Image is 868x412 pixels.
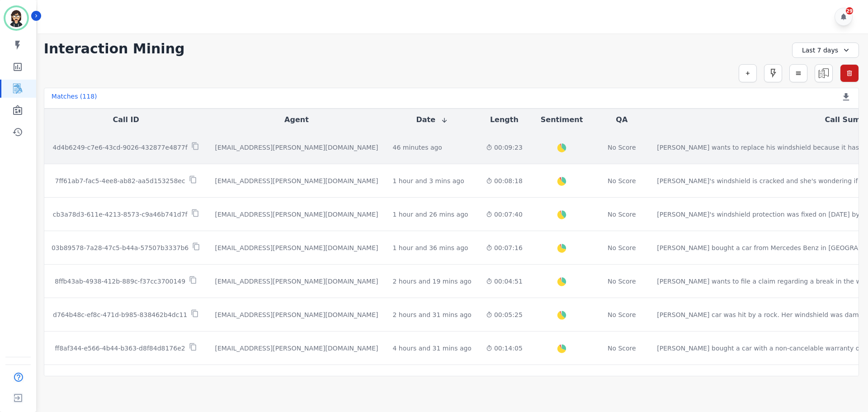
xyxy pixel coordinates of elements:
[215,243,378,252] div: [EMAIL_ADDRESS][PERSON_NAME][DOMAIN_NAME]
[393,277,472,286] div: 2 hours and 19 mins ago
[53,310,187,319] p: d764b48c-ef8c-471d-b985-838462b4dc11
[608,310,636,319] div: No Score
[215,143,378,152] div: [EMAIL_ADDRESS][PERSON_NAME][DOMAIN_NAME]
[792,43,859,58] div: Last 7 days
[486,310,523,319] div: 00:05:25
[608,243,636,252] div: No Score
[215,176,378,185] div: [EMAIL_ADDRESS][PERSON_NAME][DOMAIN_NAME]
[486,344,523,353] div: 00:14:05
[541,114,583,125] button: Sentiment
[53,143,188,152] p: 4d4b6249-c7e6-43cd-9026-432877e4877f
[846,7,853,14] div: 29
[393,243,468,252] div: 1 hour and 36 mins ago
[215,210,378,219] div: [EMAIL_ADDRESS][PERSON_NAME][DOMAIN_NAME]
[215,310,378,319] div: [EMAIL_ADDRESS][PERSON_NAME][DOMAIN_NAME]
[55,344,185,353] p: ff8af344-e566-4b44-b363-d8f84d8176e2
[393,176,464,185] div: 1 hour and 3 mins ago
[55,277,185,286] p: 8ffb43ab-4938-412b-889c-f37cc3700149
[608,344,636,353] div: No Score
[486,210,523,219] div: 00:07:40
[486,176,523,185] div: 00:08:18
[608,210,636,219] div: No Score
[608,143,636,152] div: No Score
[215,344,378,353] div: [EMAIL_ADDRESS][PERSON_NAME][DOMAIN_NAME]
[53,210,188,219] p: cb3a78d3-611e-4213-8573-c9a46b741d7f
[486,143,523,152] div: 00:09:23
[113,114,139,125] button: Call ID
[486,243,523,252] div: 00:07:16
[416,114,448,125] button: Date
[393,310,472,319] div: 2 hours and 31 mins ago
[393,344,472,353] div: 4 hours and 31 mins ago
[486,277,523,286] div: 00:04:51
[55,176,185,185] p: 7ff61ab7-fac5-4ee8-ab82-aa5d153258ec
[490,114,519,125] button: Length
[393,143,442,152] div: 46 minutes ago
[284,114,309,125] button: Agent
[616,114,627,125] button: QA
[44,41,185,57] h1: Interaction Mining
[608,176,636,185] div: No Score
[393,210,468,219] div: 1 hour and 26 mins ago
[215,277,378,286] div: [EMAIL_ADDRESS][PERSON_NAME][DOMAIN_NAME]
[52,92,97,104] div: Matches ( 118 )
[52,243,189,252] p: 03b89578-7a28-47c5-b44a-57507b3337b6
[5,7,27,29] img: Bordered avatar
[608,277,636,286] div: No Score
